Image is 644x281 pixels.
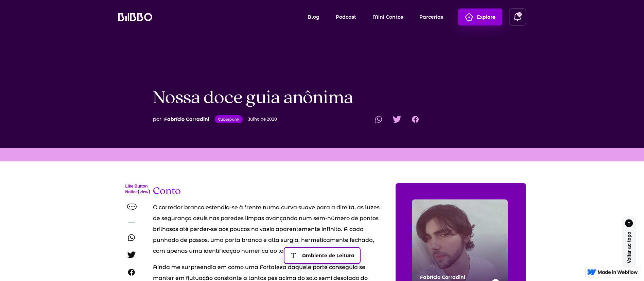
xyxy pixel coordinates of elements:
[124,265,138,279] img: Facebook
[153,116,161,123] div: por
[153,183,181,197] h4: Conto
[622,216,636,267] a: Voltar ao topo
[153,202,387,257] p: O corredor branco estendia-se à frente numa curva suave para a direita, as luzes de segurança azu...
[140,190,149,194] a: view
[598,270,638,274] img: Made in Webflow
[390,112,404,126] img: Twitter
[118,13,152,21] img: Logo da Bilbbo, hub de literatura nacional e independente
[290,252,297,259] img: Ícone de formato de leitura
[125,183,150,195] span: ( )
[153,86,422,107] h1: Nossa doce guia anônima
[458,8,502,25] a: Explore
[118,13,152,21] a: home
[420,274,465,281] h2: Fabrício Corradini
[125,184,148,194] a: Like Button Notice
[477,14,495,21] div: Explore
[215,115,243,123] a: Cyberpunk
[248,116,277,122] div: Julho de 2020
[284,247,361,264] a: Ambiente de Leitura
[626,232,632,263] div: Voltar ao topo
[302,252,354,259] div: Ambiente de Leitura
[408,112,422,126] img: Facebook
[372,112,385,126] img: WhatsApp
[124,231,138,245] img: WhatsApp
[164,116,209,123] a: Fabrício Corradini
